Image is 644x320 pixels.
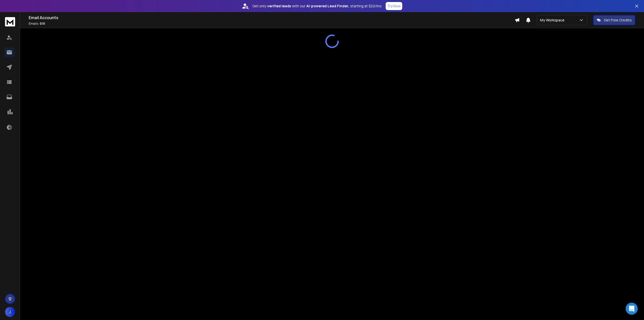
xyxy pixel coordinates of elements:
[604,18,632,23] p: Get Free Credits
[5,307,15,317] button: J
[252,4,382,9] p: Get only with our starting at $22/mo
[267,4,291,9] strong: verified leads
[387,4,401,9] p: Try Now
[540,18,567,23] p: My Workspace
[40,21,45,26] span: 0 / 0
[386,2,402,10] button: Try Now
[29,15,515,21] h1: Email Accounts
[29,22,515,26] p: Emails :
[593,15,635,25] button: Get Free Credits
[626,303,638,315] div: Open Intercom Messenger
[5,17,15,26] img: logo
[306,4,349,9] strong: AI-powered Lead Finder,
